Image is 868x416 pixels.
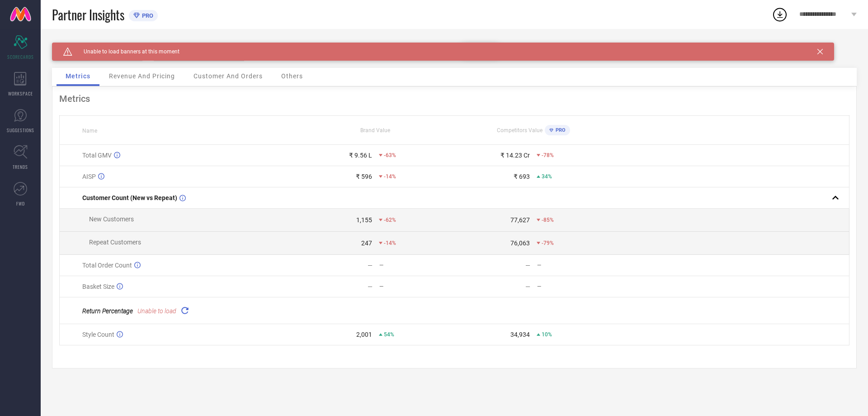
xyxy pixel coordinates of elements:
[179,304,191,317] div: Reload "Return Percentage "
[66,72,90,80] span: Metrics
[514,173,530,180] div: ₹ 693
[82,152,112,159] span: Total GMV
[525,283,530,290] div: —
[772,6,788,23] div: Open download list
[356,173,372,180] div: ₹ 596
[82,307,133,315] span: Return Percentage
[13,163,28,170] span: TRENDS
[8,90,33,97] span: WORKSPACE
[379,262,454,268] div: —
[356,331,372,338] div: 2,001
[137,307,176,315] span: Unable to load
[89,215,134,223] span: New Customers
[82,283,114,290] span: Basket Size
[500,152,530,159] div: ₹ 14.23 Cr
[537,283,612,290] div: —
[384,152,396,158] span: -63%
[356,216,372,224] div: 1,155
[140,12,153,19] span: PRO
[7,127,34,134] span: SUGGESTIONS
[82,262,132,269] span: Total Order Count
[349,152,372,159] div: ₹ 9.56 L
[384,217,396,223] span: -62%
[553,127,566,133] span: PRO
[281,72,303,80] span: Others
[497,127,542,134] span: Competitors Value
[52,43,142,49] div: Brand
[510,239,530,247] div: 76,063
[7,53,34,60] span: SCORECARDS
[368,283,373,290] div: —
[542,152,554,158] span: -78%
[384,240,396,246] span: -14%
[82,331,114,338] span: Style Count
[510,331,530,338] div: 34,934
[360,127,390,134] span: Brand Value
[525,262,530,269] div: —
[537,262,612,268] div: —
[542,173,552,180] span: 34%
[384,173,396,180] span: -14%
[82,194,177,201] span: Customer Count (New vs Repeat)
[384,331,394,338] span: 54%
[542,240,554,246] span: -79%
[542,217,554,223] span: -85%
[542,331,552,338] span: 10%
[368,262,373,269] div: —
[82,128,97,134] span: Name
[59,93,849,104] div: Metrics
[82,173,96,180] span: AISP
[52,5,124,24] span: Partner Insights
[89,239,141,246] span: Repeat Customers
[379,283,454,290] div: —
[109,72,175,80] span: Revenue And Pricing
[510,216,530,224] div: 77,627
[193,72,263,80] span: Customer And Orders
[16,200,25,207] span: FWD
[72,48,179,55] span: Unable to load banners at this moment
[361,239,372,247] div: 247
